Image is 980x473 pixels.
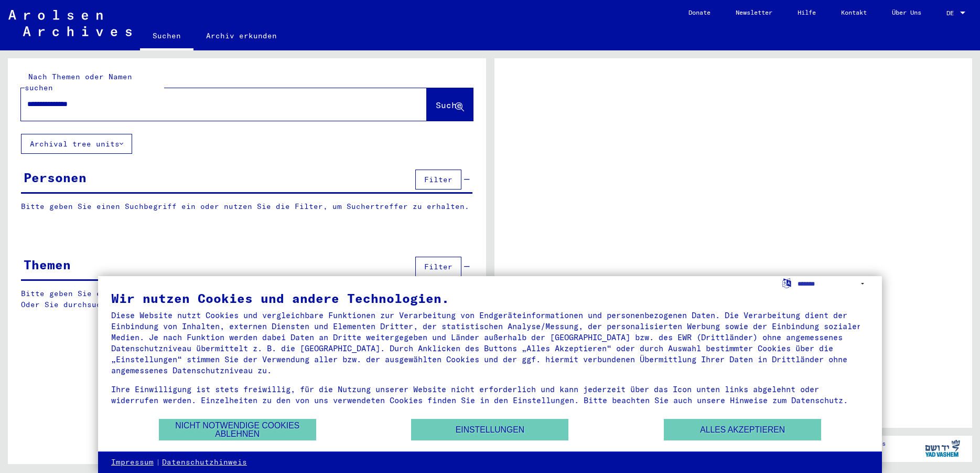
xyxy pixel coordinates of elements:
a: Suchen [140,23,193,50]
a: Impressum [111,457,154,468]
button: Archival tree units [21,134,132,154]
div: Personen [24,168,87,187]
div: Diese Website nutzt Cookies und vergleichbare Funktionen zur Verarbeitung von Endgeräteinformatio... [111,310,869,376]
a: Datenschutzhinweis [162,457,247,468]
mat-label: Nach Themen oder Namen suchen [25,72,132,92]
button: Filter [415,257,461,277]
div: Ihre Einwilligung ist stets freiwillig, für die Nutzung unserer Website nicht erforderlich und ka... [111,384,869,406]
img: yv_logo.png [923,435,962,461]
span: DE [946,9,958,17]
div: Themen [24,255,71,274]
div: Wir nutzen Cookies und andere Technologien. [111,292,869,304]
span: Filter [424,175,453,184]
p: Bitte geben Sie einen Suchbegriff ein oder nutzen Sie die Filter, um Suchertreffer zu erhalten. O... [21,288,473,310]
button: Suche [427,88,473,121]
span: Suche [436,100,462,110]
button: Nicht notwendige Cookies ablehnen [159,419,316,440]
button: Filter [415,170,461,190]
select: Sprache auswählen [798,276,869,291]
span: Filter [424,262,453,271]
button: Alles akzeptieren [664,419,821,440]
img: Arolsen_neg.svg [8,10,132,36]
label: Sprache auswählen [781,278,792,288]
button: Einstellungen [411,419,568,440]
a: Archiv erkunden [193,23,289,48]
p: Bitte geben Sie einen Suchbegriff ein oder nutzen Sie die Filter, um Suchertreffer zu erhalten. [21,201,472,212]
